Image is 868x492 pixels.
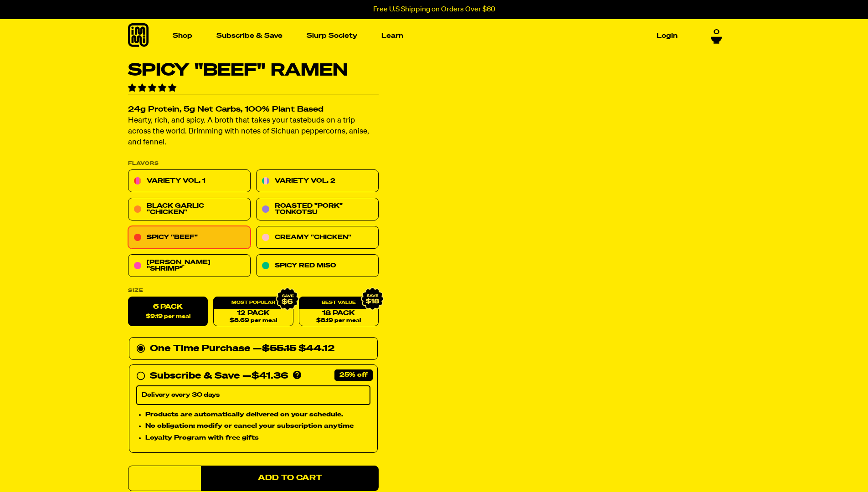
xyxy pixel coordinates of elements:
h2: 24g Protein, 5g Net Carbs, 100% Plant Based [128,106,379,114]
span: $9.19 per meal [145,314,190,320]
a: 18 Pack$8.19 per meal [298,297,378,327]
a: Variety Vol. 1 [128,170,251,193]
span: $8.69 per meal [229,318,277,324]
p: Flavors [128,161,379,166]
nav: Main navigation [169,19,681,52]
li: No obligation: modify or cancel your subscription anytime [145,421,370,431]
a: Black Garlic "Chicken" [128,198,251,221]
p: Free U.S Shipping on Orders Over $60 [373,5,495,14]
a: Slurp Society [303,29,361,43]
a: [PERSON_NAME] "Shrimp" [128,255,251,277]
a: Variety Vol. 2 [256,170,379,193]
a: Creamy "Chicken" [256,226,379,249]
div: One Time Purchase [136,342,370,356]
a: Login [653,29,681,43]
a: 12 Pack$8.69 per meal [213,297,293,327]
h1: Spicy "Beef" Ramen [128,62,379,79]
span: $8.19 per meal [316,318,361,324]
select: Subscribe & Save —$41.36 Products are automatically delivered on your schedule. No obligation: mo... [136,386,370,405]
a: Learn [378,29,407,43]
a: Spicy Red Miso [256,255,379,277]
a: Spicy "Beef" [128,226,251,249]
span: 4.82 stars [128,84,178,92]
a: Subscribe & Save [213,29,286,43]
a: Shop [169,29,196,43]
div: Subscribe & Save [150,369,240,384]
del: $55.15 [262,344,296,354]
div: — [253,342,334,356]
span: $44.12 [262,344,334,354]
li: Loyalty Program with free gifts [145,433,370,443]
p: Hearty, rich, and spicy. A broth that takes your tastebuds on a trip across the world. Brimming w... [128,116,379,149]
label: Size [128,288,379,293]
a: Roasted "Pork" Tonkotsu [256,198,379,221]
span: 0 [714,27,719,35]
span: Add to Cart [257,475,322,482]
label: 6 Pack [128,297,208,327]
span: $41.36 [252,372,288,381]
a: 0 [711,27,722,42]
div: — [242,369,288,384]
button: Add to Cart [201,466,379,491]
li: Products are automatically delivered on your schedule. [145,410,370,420]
